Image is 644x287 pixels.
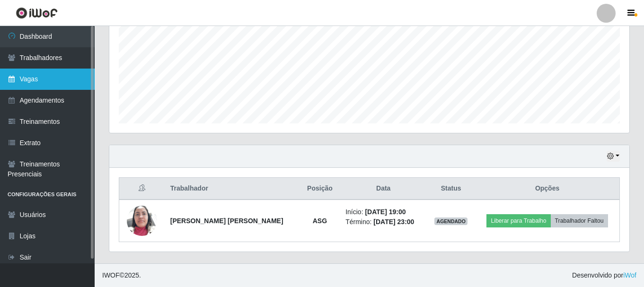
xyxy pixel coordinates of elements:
[313,217,327,225] strong: ASG
[475,178,619,200] th: Opções
[127,200,157,241] img: 1702334043931.jpeg
[300,178,340,200] th: Posição
[340,178,427,200] th: Data
[16,7,58,19] img: CoreUI Logo
[345,207,421,217] li: Início:
[427,178,475,200] th: Status
[102,270,141,280] span: © 2025 .
[486,214,550,227] button: Liberar para Trabalho
[572,270,636,280] span: Desenvolvido por
[102,271,120,279] span: IWOF
[365,208,406,216] time: [DATE] 19:00
[373,218,414,226] time: [DATE] 23:00
[434,217,468,225] span: AGENDADO
[623,271,636,279] a: iWof
[345,217,421,227] li: Término:
[551,214,608,227] button: Trabalhador Faltou
[170,217,283,225] strong: [PERSON_NAME] [PERSON_NAME]
[165,178,300,200] th: Trabalhador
